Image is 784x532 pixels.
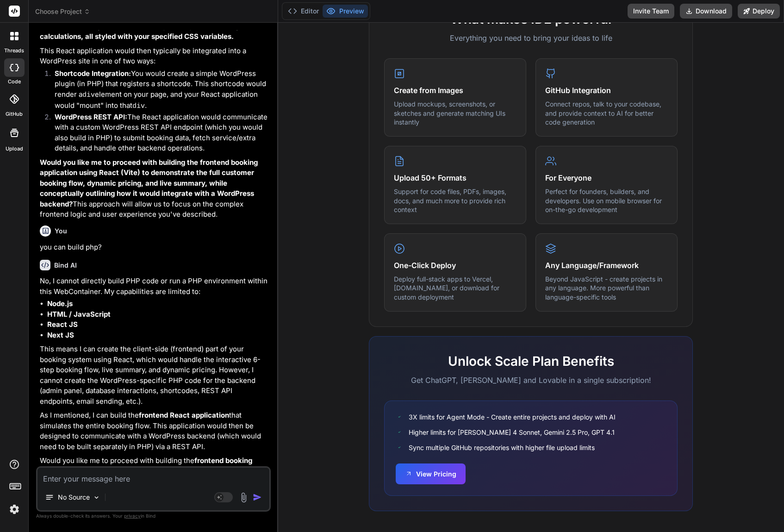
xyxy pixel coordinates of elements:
p: No Source [58,493,90,502]
p: Deploy full-stack apps to Vercel, [DOMAIN_NAME], or download for custom deployment [394,275,516,302]
label: GitHub [6,110,23,118]
h4: Create from Images [394,85,516,96]
button: Invite Team [628,4,674,19]
p: This means I can create the client-side (frontend) part of your booking system using React, which... [40,344,269,407]
p: Would you like me to proceed with building the , focusing on the customer booking flow, dynamic p... [40,456,269,497]
li: The React application would communicate with a custom WordPress REST API endpoint (which you woul... [47,112,269,154]
p: Beyond JavaScript - create projects in any language. More powerful than language-specific tools [545,275,668,302]
p: Upload mockups, screenshots, or sketches and generate matching UIs instantly [394,100,516,127]
p: As I mentioned, I can build the that simulates the entire booking flow. This application would th... [40,410,269,452]
p: Connect repos, talk to your codebase, and provide context to AI for better code generation [545,100,668,127]
p: Get ChatGPT, [PERSON_NAME] and Lovable in a single subscription! [384,375,678,386]
h6: Bind AI [54,261,77,270]
p: No, I cannot directly build PHP code or run a PHP environment within this WebContainer. My capabi... [40,276,269,297]
strong: Shortcode Integration: [55,69,131,78]
label: code [8,78,21,86]
h4: GitHub Integration [545,85,668,96]
img: icon [253,493,262,502]
img: settings [6,501,22,517]
button: Preview [323,5,368,18]
button: Deploy [738,4,780,19]
code: div [132,102,145,110]
span: Choose Project [35,7,90,16]
h6: You [55,226,67,236]
h4: Any Language/Framework [545,260,668,271]
strong: Would you like me to proceed with building the frontend booking application using React (Vite) to... [40,158,260,208]
span: Sync multiple GitHub repositories with higher file upload limits [409,443,595,452]
button: Download [680,4,732,19]
code: div [82,91,95,99]
img: Pick Models [93,494,100,501]
p: Perfect for founders, builders, and developers. Use on mobile browser for on-the-go development [545,187,668,214]
h4: One-Click Deploy [394,260,516,271]
h4: Upload 50+ Formats [394,172,516,183]
li: You would create a simple WordPress plugin (in PHP) that registers a shortcode. This shortcode wo... [47,69,269,112]
strong: HTML / JavaScript [47,310,111,319]
p: This React application would then typically be integrated into a WordPress site in one of two ways: [40,46,269,67]
strong: Node.js [47,299,73,308]
p: Support for code files, PDFs, images, docs, and much more to provide rich context [394,187,516,214]
p: Everything you need to bring your ideas to life [384,32,678,44]
strong: WordPress REST API: [55,113,127,121]
span: 3X limits for Agent Mode - Create entire projects and deploy with AI [409,412,616,422]
span: Higher limits for [PERSON_NAME] 4 Sonnet, Gemini 2.5 Pro, GPT 4.1 [409,427,615,437]
h2: Unlock Scale Plan Benefits [384,351,678,371]
span: privacy [124,513,141,519]
p: This approach will allow us to focus on the complex frontend logic and user experience you've des... [40,157,269,220]
strong: frontend React application [139,411,229,419]
button: View Pricing [396,463,466,484]
h4: For Everyone [545,172,668,183]
button: Editor [284,5,323,18]
strong: React JS [47,320,78,329]
p: you can build php? [40,242,269,253]
strong: Next JS [47,331,74,339]
label: threads [4,47,24,55]
p: Always double-check its answers. Your in Bind [36,512,271,520]
img: attachment [238,492,249,503]
label: Upload [6,145,23,153]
